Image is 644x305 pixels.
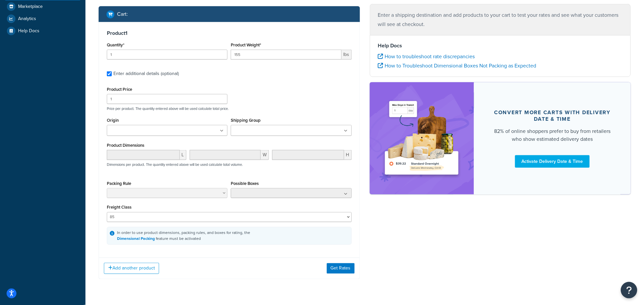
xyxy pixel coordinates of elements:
span: Help Docs [18,28,39,34]
img: feature-image-ddt-36eae7f7280da8017bfb280eaccd9c446f90b1fe08728e4019434db127062ab4.png [381,92,463,185]
button: Get Rates [327,263,355,274]
label: Product Price [107,87,132,92]
label: Possible Boxes [231,181,259,186]
span: W [261,150,269,160]
h4: Help Docs [378,42,623,50]
button: Open Resource Center [621,282,637,298]
label: Shipping Group [231,118,261,123]
span: H [344,150,352,160]
a: How to Troubleshoot Dimensional Boxes Not Packing as Expected [378,62,537,69]
button: Add another product [104,263,159,274]
label: Quantity* [107,42,124,47]
h2: Cart : [117,11,128,17]
a: Marketplace [5,1,81,13]
label: Packing Rule [107,181,131,186]
a: How to troubleshoot rate discrepancies [378,53,475,60]
label: Product Dimensions [107,143,144,148]
label: Origin [107,118,119,123]
a: Help Docs [5,25,81,37]
div: Convert more carts with delivery date & time [490,109,615,122]
p: Enter a shipping destination and add products to your cart to test your rates and see what your c... [378,11,623,29]
div: Enter additional details (optional) [113,69,179,78]
input: Enter additional details (optional) [107,71,112,76]
a: Activate Delivery Date & Time [515,155,590,168]
div: In order to use product dimensions, packing rules, and boxes for rating, the feature must be acti... [117,230,250,242]
p: Price per product. The quantity entered above will be used calculate total price. [105,106,353,111]
h3: Product 1 [107,30,352,37]
input: 0.00 [231,50,341,60]
span: Marketplace [18,4,43,10]
a: Analytics [5,13,81,25]
p: Dimensions per product. The quantity entered above will be used calculate total volume. [105,162,243,167]
span: L [180,150,186,160]
label: Product Weight* [231,42,261,47]
span: Analytics [18,16,36,22]
div: 82% of online shoppers prefer to buy from retailers who show estimated delivery dates [490,127,615,143]
a: Dimensional Packing [117,236,155,242]
label: Freight Class [107,205,131,210]
span: lbs [342,50,352,60]
input: 0 [107,50,227,60]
